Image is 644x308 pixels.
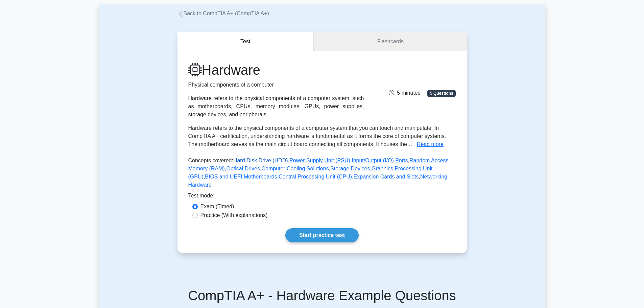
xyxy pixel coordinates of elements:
[244,174,277,180] a: Motherboards
[354,174,419,180] a: Expansion Cards and Slots
[188,62,364,78] h1: Hardware
[188,192,456,203] div: Test mode:
[389,90,420,96] span: 5 minutes
[205,174,242,180] a: BIOS and UEFI
[417,140,444,148] button: Read more
[200,211,268,219] label: Practice (With explanations)
[279,174,352,180] a: Central Processing Unit (CPU)
[188,81,364,89] p: Physical components of a computer
[177,32,314,51] button: Test
[330,166,370,171] a: Storage Devices
[188,94,364,119] div: Hardware refers to the physical components of a computer system, such as motherboards, CPUs, memo...
[261,166,329,171] a: Computer Cooling Solutions
[427,90,456,97] span: 5 Questions
[177,10,269,16] a: Back to CompTIA A+ (CompTIA A+)
[188,125,446,147] span: Hardware refers to the physical components of a computer system that you can touch and manipulate...
[285,228,359,242] a: Start practice test
[188,166,433,180] a: Graphics Processing Unit (GPU)
[107,287,537,304] h5: CompTIA A+ - Hardware Example Questions
[200,203,234,211] label: Exam (Timed)
[314,32,467,51] a: Flashcards
[188,157,456,192] p: Concepts covered: , , , , , , , , , , , ,
[352,158,408,163] a: Input/Output (I/O) Ports
[233,158,288,163] a: Hard Disk Drive (HDD)
[289,158,350,163] a: Power Supply Unit (PSU)
[226,166,260,171] a: Optical Drives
